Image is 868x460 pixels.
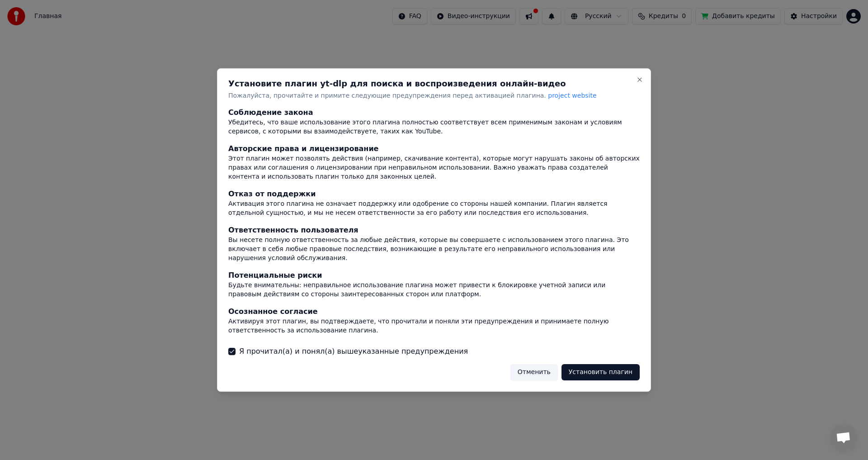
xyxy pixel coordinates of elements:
button: Отменить [510,364,558,380]
div: Убедитесь, что ваше использование этого плагина полностью соответствует всем применимым законам и... [228,119,640,137]
div: Соблюдение закона [228,108,640,119]
span: project website [548,92,596,99]
div: Отказ от поддержки [228,189,640,200]
label: Я прочитал(а) и понял(а) вышеуказанные предупреждения [239,346,468,357]
p: Пожалуйста, прочитайте и примите следующие предупреждения перед активацией плагина. [228,91,640,100]
div: Будьте внимательны: неправильное использование плагина может привести к блокировке учетной записи... [228,281,640,299]
div: Этот плагин может позволять действия (например, скачивание контента), которые могут нарушать зако... [228,155,640,182]
div: Ответственность пользователя [228,225,640,236]
div: Потенциальные риски [228,270,640,281]
div: Авторские права и лицензирование [228,144,640,155]
button: Установить плагин [561,364,640,380]
div: Активация этого плагина не означает поддержку или одобрение со стороны нашей компании. Плагин явл... [228,200,640,218]
div: Вы несете полную ответственность за любые действия, которые вы совершаете с использованием этого ... [228,236,640,263]
div: Осознанное согласие [228,306,640,317]
h2: Установите плагин yt-dlp для поиска и воспроизведения онлайн-видео [228,80,640,88]
div: Активируя этот плагин, вы подтверждаете, что прочитали и поняли эти предупреждения и принимаете п... [228,317,640,335]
